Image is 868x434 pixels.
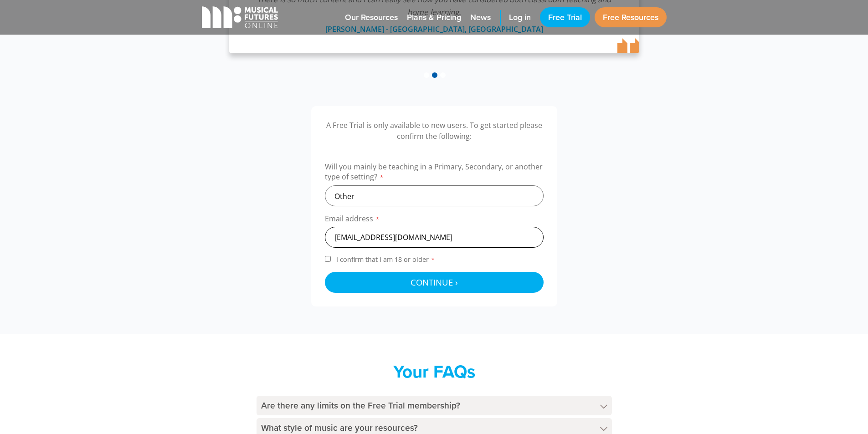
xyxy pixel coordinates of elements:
input: I confirm that I am 18 or older* [325,256,331,262]
p: A Free Trial is only available to new users. To get started please confirm the following: [325,120,544,142]
h2: Your FAQs [257,361,612,382]
label: Email address [325,214,544,227]
span: News [470,11,491,24]
span: Continue › [411,276,458,288]
h4: Are there any limits on the Free Trial membership? [257,396,612,415]
button: Continue › [325,272,544,293]
span: Log in [509,11,531,24]
span: Our Resources [345,11,398,24]
label: Will you mainly be teaching in a Primary, Secondary, or another type of setting? [325,162,544,185]
a: Free Trial [540,7,590,27]
a: Free Resources [595,7,667,27]
span: I confirm that I am 18 or older [334,255,437,264]
span: Plans & Pricing [407,11,461,24]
